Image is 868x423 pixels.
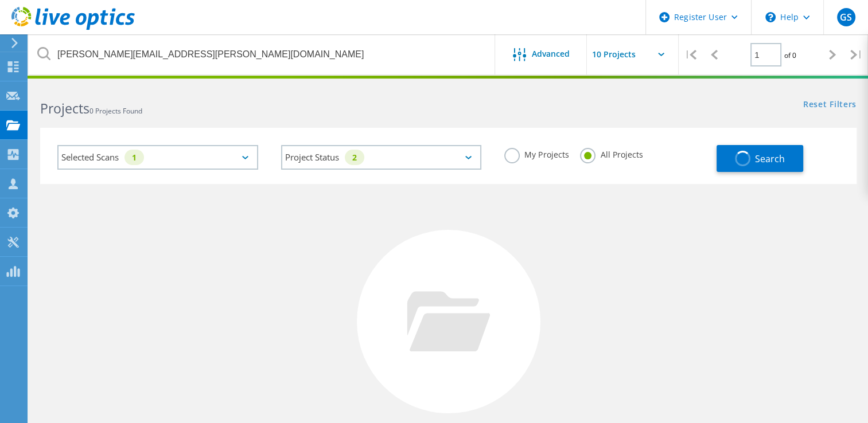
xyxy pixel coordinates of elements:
[40,99,89,117] b: Projects
[803,100,857,110] a: Reset Filters
[345,150,364,165] div: 2
[281,145,482,170] div: Project Status
[504,148,569,159] label: My Projects
[840,13,852,22] span: GS
[89,106,142,116] span: 0 Projects Found
[784,50,796,60] span: of 0
[11,24,135,32] a: Live Optics Dashboard
[29,34,496,75] input: Search projects by name, owner, ID, company, etc
[124,150,144,165] div: 1
[532,50,570,58] span: Advanced
[717,145,803,172] button: Search
[765,12,776,22] svg: \n
[580,148,643,159] label: All Projects
[755,152,785,165] span: Search
[679,34,702,75] div: |
[844,34,868,75] div: |
[57,145,258,170] div: Selected Scans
